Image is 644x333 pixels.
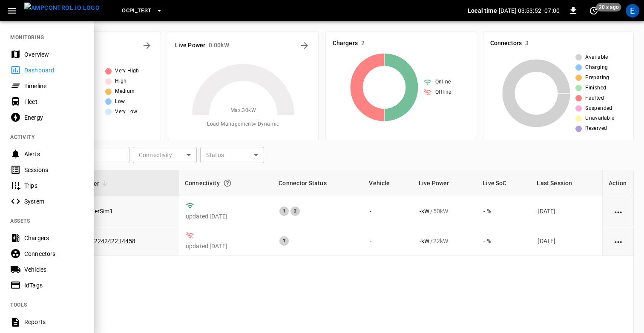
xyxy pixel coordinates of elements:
div: Energy [24,113,83,122]
div: Overview [24,50,83,59]
button: set refresh interval [587,4,601,17]
div: Timeline [24,82,83,90]
span: 20 s ago [596,3,621,11]
div: Vehicles [24,265,83,274]
div: Reports [24,318,83,326]
div: profile-icon [626,4,639,17]
div: Alerts [24,150,83,158]
div: Connectors [24,250,83,258]
div: Fleet [24,98,83,106]
div: System [24,197,83,206]
div: Sessions [24,166,83,174]
div: Chargers [24,234,83,242]
img: ampcontrol.io logo [24,3,100,13]
p: [DATE] 03:53:52 -07:00 [499,6,560,15]
p: Local time [468,6,497,15]
div: Trips [24,181,83,190]
div: IdTags [24,281,83,290]
span: OCPI_Test [122,6,151,16]
div: Dashboard [24,66,83,75]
